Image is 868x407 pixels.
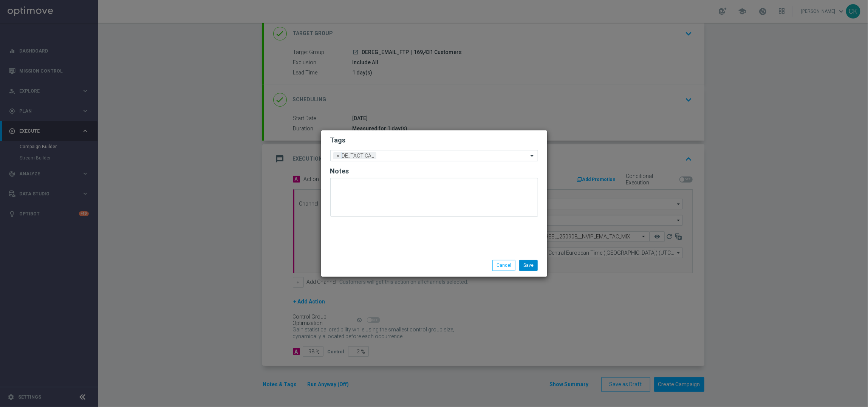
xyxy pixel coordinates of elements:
[519,260,538,271] button: Save
[330,167,538,176] h2: Notes
[335,152,342,159] span: ×
[330,150,538,161] ng-select: DE_TACTICAL
[340,152,376,159] span: DE_TACTICAL
[330,136,538,145] h2: Tags
[492,260,515,271] button: Cancel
